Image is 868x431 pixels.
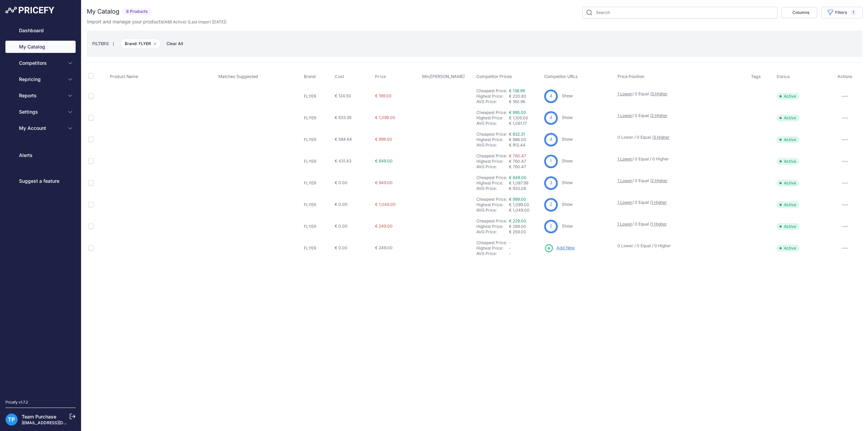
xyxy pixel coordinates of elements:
span: My Account [19,125,63,132]
div: € 1,061.17 [509,121,541,126]
nav: Sidebar [5,24,76,391]
span: Repricing [19,76,63,83]
span: Price [375,74,386,79]
div: AVG Price: [476,208,509,213]
span: € 249.00 [375,245,393,250]
span: € 999.00 [375,137,392,142]
span: Cost [335,74,344,79]
span: € 584.64 [335,137,352,142]
button: My Account [5,122,76,134]
span: Competitor URLs [544,74,578,79]
p: FLYER [304,224,332,229]
a: Cheapest Price: [476,88,507,93]
span: € 431.43 [335,158,351,163]
a: € 760.47 [509,153,526,158]
div: Highest Price: [476,246,509,251]
span: - [509,251,511,256]
span: 4 [550,93,552,99]
p: 0 Lower / 0 Equal / [617,135,745,140]
a: 1 Lower [617,156,632,161]
button: Columns [782,7,817,18]
button: Filters1 [821,7,863,18]
span: Min/[PERSON_NAME] [422,74,465,79]
span: € 649.00 [375,158,393,163]
p: FLYER [304,115,332,121]
span: Settings [19,109,63,115]
button: Competitors [5,57,76,69]
a: € 832.31 [509,132,525,137]
a: Cheapest Price: [476,197,507,202]
p: FLYER [304,202,332,208]
span: Status [776,74,790,79]
span: Active [776,93,800,100]
div: € 760.47 [509,164,541,170]
a: Suggest a feature [5,175,76,187]
a: Alerts [5,149,76,161]
div: Highest Price: [476,137,509,142]
a: Show [562,223,573,229]
a: 2 Higher [651,178,668,183]
span: Price Position [617,74,644,79]
span: 1 [850,9,857,16]
small: FILTERS [92,41,109,46]
div: Highest Price: [476,159,509,164]
a: Show [562,180,573,185]
span: € 0.00 [335,180,348,185]
span: € 986.00 [509,137,526,142]
a: Cheapest Price: [476,132,507,137]
small: | [109,42,118,46]
span: 2 [550,223,552,230]
a: Add New [544,243,575,253]
a: My Catalog [5,41,76,53]
p: / 0 Equal / [617,91,745,97]
span: Active [776,223,800,230]
div: € 259.00 [509,229,541,235]
a: Show [562,115,573,120]
div: € 160.96 [509,99,541,104]
div: AVG Price: [476,142,509,148]
div: Highest Price: [476,94,509,99]
span: Competitors [19,60,63,66]
a: Cheapest Price: [476,218,507,223]
button: Price [375,74,388,79]
span: € 0.00 [335,202,348,207]
span: € 1,087.99 [509,180,528,185]
p: FLYER [304,246,332,251]
p: FLYER [304,159,332,164]
img: Pricefy Logo [5,7,54,14]
div: AVG Price: [476,121,509,126]
a: Team Purchase [22,414,56,419]
a: 1 Higher [651,200,667,205]
a: € 849.00 [509,175,527,180]
a: Cheapest Price: [476,240,507,245]
div: € 1,049.00 [509,208,541,213]
p: FLYER [304,94,332,99]
p: Import and manage your products [87,18,226,25]
div: Highest Price: [476,180,509,186]
a: Cheapest Price: [476,110,507,115]
span: 8 Products [122,8,152,16]
a: 1 Higher [651,221,667,227]
button: Reports [5,90,76,102]
div: AVG Price: [476,251,509,256]
p: / 0 Equal / 0 Higher [617,156,745,162]
button: Clear All [163,40,186,47]
span: Brand: FLYER [120,39,161,49]
span: Active [776,136,800,143]
span: € 760.47 [509,159,526,164]
div: AVG Price: [476,99,509,104]
span: € 1,049.00 [375,202,396,207]
div: AVG Price: [476,186,509,191]
div: Highest Price: [476,202,509,208]
span: € 199.00 [375,93,392,98]
span: € 220.83 [509,94,526,99]
a: 488 Active [164,19,185,24]
p: / 0 Equal / [617,113,745,118]
span: 4 [550,115,552,121]
span: Tags [751,74,761,79]
span: € 949.00 [375,180,393,185]
div: Highest Price: [476,115,509,121]
button: Repricing [5,73,76,85]
span: ( ) [163,19,186,24]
